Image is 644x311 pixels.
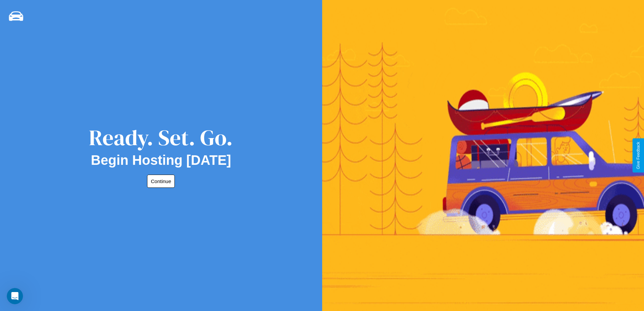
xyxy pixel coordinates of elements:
h2: Begin Hosting [DATE] [91,153,231,168]
div: Ready. Set. Go. [89,123,233,153]
button: Continue [147,175,175,188]
div: Give Feedback [636,142,641,169]
iframe: Intercom live chat [7,288,23,304]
